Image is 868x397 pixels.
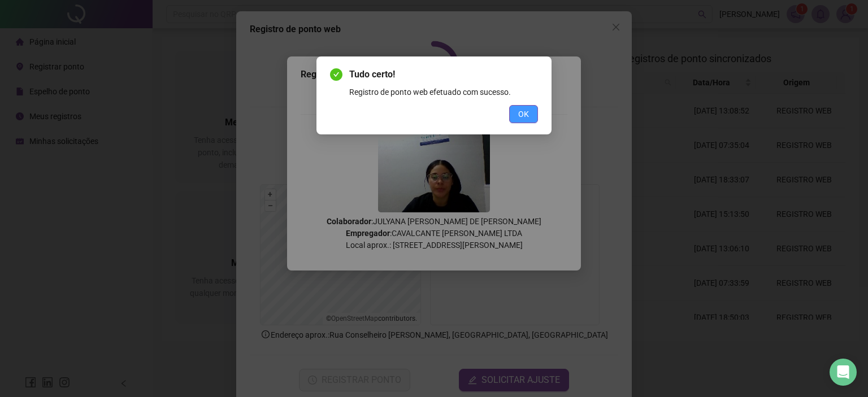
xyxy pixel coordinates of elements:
[509,105,538,123] button: OK
[518,108,529,120] span: OK
[349,68,538,81] span: Tudo certo!
[830,359,857,386] div: Open Intercom Messenger
[349,86,538,98] div: Registro de ponto web efetuado com sucesso.
[330,68,342,81] span: check-circle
